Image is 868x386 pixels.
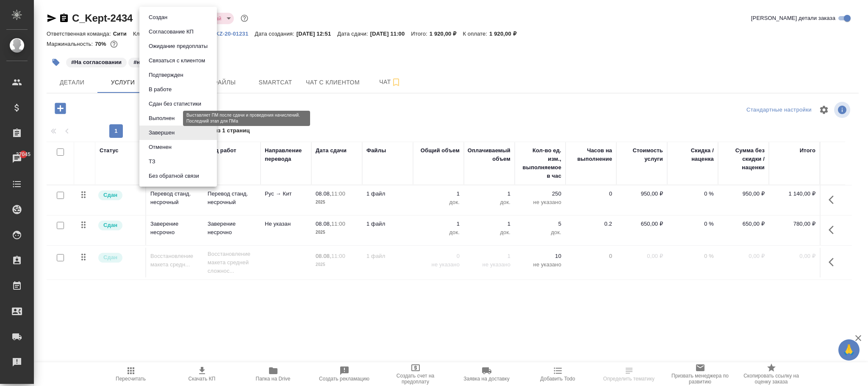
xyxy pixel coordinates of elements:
button: Выполнен [146,114,177,123]
button: Согласование КП [146,27,196,36]
button: ТЗ [146,157,158,166]
button: Отменен [146,143,174,152]
button: Без обратной связи [146,171,202,181]
button: Завершен [146,128,177,137]
button: Создан [146,13,170,22]
button: В работе [146,85,174,94]
button: Ожидание предоплаты [146,42,210,51]
button: Связаться с клиентом [146,56,208,65]
button: Подтвержден [146,70,186,80]
button: Сдан без статистики [146,99,204,109]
